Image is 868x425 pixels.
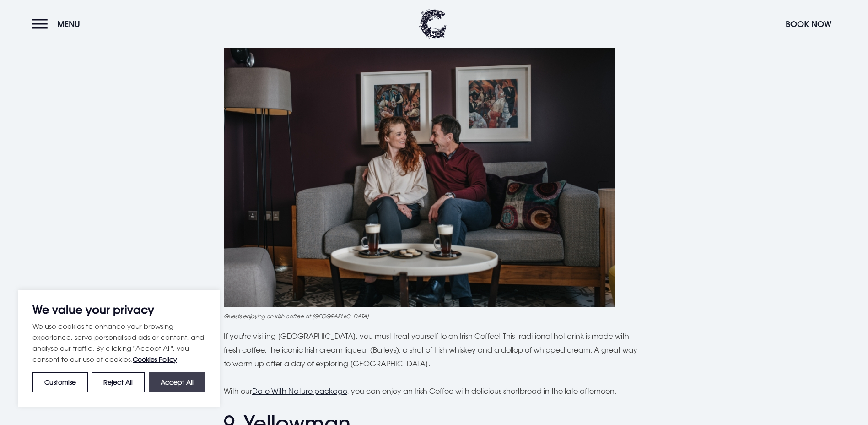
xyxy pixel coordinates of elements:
[781,14,836,34] button: Book Now
[18,290,220,407] div: We value your privacy
[32,321,205,365] p: We use cookies to enhance your browsing experience, serve personalised ads or content, and analys...
[32,372,88,392] button: Customise
[224,329,645,371] p: If you're visiting [GEOGRAPHIC_DATA], you must treat yourself to an Irish Coffee! This traditiona...
[92,372,145,392] button: Reject All
[224,312,645,320] figcaption: Guests enjoying an Irish coffee at [GEOGRAPHIC_DATA]
[252,387,347,396] a: Date With Nature package
[224,384,645,398] p: With our , you can enjoy an Irish Coffee with delicious shortbread in the late afternoon.
[224,47,615,307] img: A couple enjoying Traditional Northern Irish coffes
[133,355,177,363] a: Cookies Policy
[32,304,205,315] p: We value your privacy
[419,9,447,39] img: Clandeboye Lodge
[32,14,85,34] button: Menu
[57,19,80,29] span: Menu
[149,372,205,392] button: Accept All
